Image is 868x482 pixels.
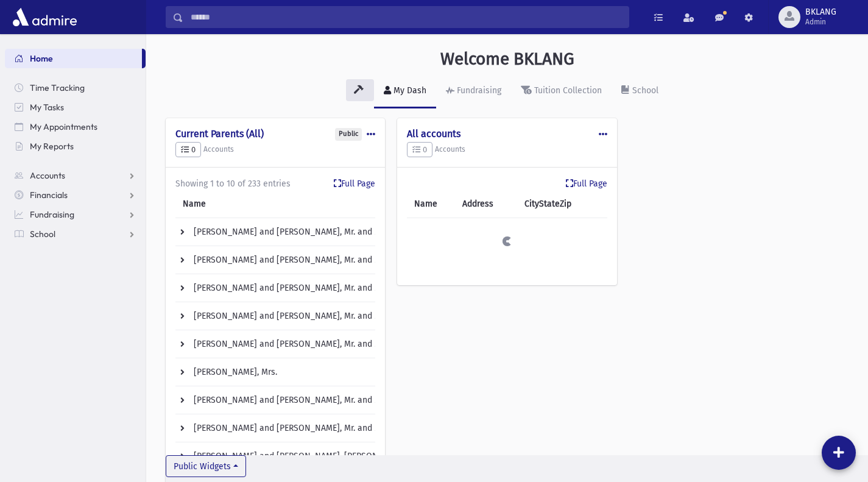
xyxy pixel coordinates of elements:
span: Accounts [30,170,65,181]
div: My Dash [391,85,426,96]
td: [PERSON_NAME] and [PERSON_NAME], Mr. and Mrs. [175,246,450,274]
span: Home [30,53,53,64]
span: BKLANG [805,7,836,17]
th: Address [455,190,517,218]
a: Full Page [334,177,375,190]
td: [PERSON_NAME] and [PERSON_NAME], Mr. and Mrs. [175,302,450,330]
div: Tuition Collection [532,85,602,96]
span: My Reports [30,141,74,152]
input: Search [183,6,629,28]
button: 0 [175,142,201,158]
a: My Appointments [5,117,146,136]
div: Fundraising [454,85,501,96]
h5: Accounts [407,142,607,158]
a: My Reports [5,136,146,156]
h5: Accounts [175,142,375,158]
a: Full Page [566,177,607,190]
span: School [30,229,55,239]
td: [PERSON_NAME] and [PERSON_NAME], Mr. and Mrs. [175,386,450,414]
a: Fundraising [5,205,146,224]
a: School [5,224,146,244]
a: My Tasks [5,97,146,117]
th: Name [175,190,450,218]
td: [PERSON_NAME] and [PERSON_NAME], [PERSON_NAME] and Mrs. [175,442,450,470]
span: My Tasks [30,102,64,113]
span: Financials [30,190,68,200]
button: Public Widgets [166,455,246,477]
div: Showing 1 to 10 of 233 entries [175,177,375,190]
a: My Dash [374,74,436,108]
td: [PERSON_NAME], Mrs. [175,358,450,386]
span: Fundraising [30,209,74,220]
a: School [612,74,668,108]
a: Tuition Collection [511,74,612,108]
td: [PERSON_NAME] and [PERSON_NAME], Mr. and Mrs. [175,414,450,442]
td: [PERSON_NAME] and [PERSON_NAME], Mr. and Mrs. [175,274,450,302]
th: Name [407,190,455,218]
span: 0 [412,145,427,154]
td: [PERSON_NAME] and [PERSON_NAME], Mr. and Mrs. [175,330,450,358]
div: Public [335,128,362,141]
img: AdmirePro [10,5,80,29]
span: Admin [805,17,836,27]
h3: Welcome BKLANG [440,49,574,69]
span: 0 [181,145,196,154]
a: Time Tracking [5,78,146,97]
span: Time Tracking [30,82,85,93]
div: School [630,85,658,96]
h4: All accounts [407,128,607,140]
a: Accounts [5,166,146,185]
h4: Current Parents (All) [175,128,375,140]
th: CityStateZip [517,190,607,218]
td: [PERSON_NAME] and [PERSON_NAME], Mr. and Mrs. [175,218,450,246]
span: My Appointments [30,121,97,132]
button: 0 [407,142,432,158]
a: Financials [5,185,146,205]
a: Home [5,49,142,68]
a: Fundraising [436,74,511,108]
